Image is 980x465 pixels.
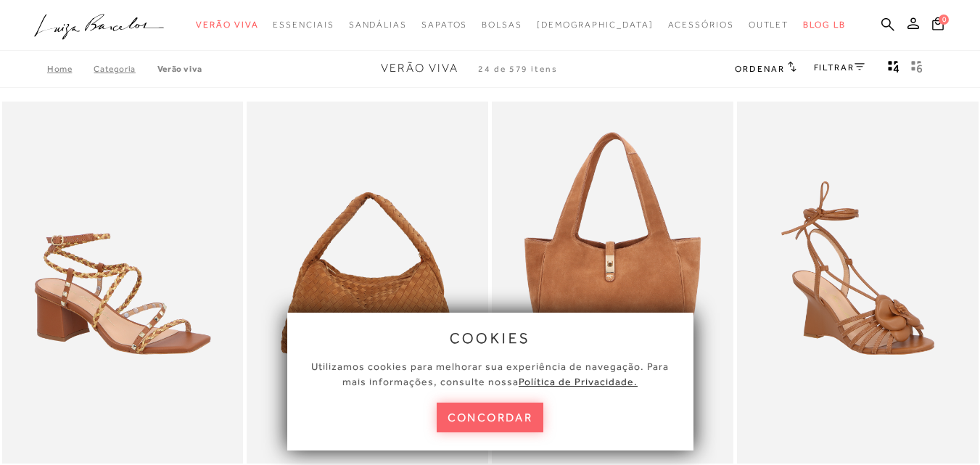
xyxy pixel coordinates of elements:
[738,104,977,461] img: SANDÁLIA ANABELA EM COURO CARAMELO AMARRAÇÃO E APLICAÇÃO FLORAL
[738,104,977,461] a: SANDÁLIA ANABELA EM COURO CARAMELO AMARRAÇÃO E APLICAÇÃO FLORAL SANDÁLIA ANABELA EM COURO CARAMEL...
[478,64,558,74] span: 24 de 579 itens
[668,12,734,38] a: noSubCategoriesText
[421,12,467,38] a: noSubCategoriesText
[4,104,242,461] img: SANDÁLIA EM COURO CARAMELO COM SALTO MÉDIO E TIRAS TRANÇADAS TRICOLOR
[482,12,522,38] a: noSubCategoriesText
[493,104,732,461] img: BOLSA MÉDIA EM CAMURÇA CARAMELO COM FECHO DOURADO
[381,62,458,75] span: Verão Viva
[803,20,845,30] span: BLOG LB
[94,64,157,74] a: Categoria
[939,15,949,25] span: 0
[196,12,258,38] a: noSubCategoriesText
[482,20,522,30] span: Bolsas
[668,20,734,30] span: Acessórios
[450,330,531,346] span: cookies
[421,20,467,30] span: Sapatos
[273,12,334,38] a: noSubCategoriesText
[749,12,789,38] a: noSubCategoriesText
[248,104,487,461] img: BOLSA HOBO EM CAMURÇA TRESSÊ CARAMELO GRANDE
[47,64,94,74] a: Home
[196,20,258,30] span: Verão Viva
[311,361,669,387] span: Utilizamos cookies para melhorar sua experiência de navegação. Para mais informações, consulte nossa
[349,20,407,30] span: Sandálias
[349,12,407,38] a: noSubCategoriesText
[537,20,654,30] span: [DEMOGRAPHIC_DATA]
[519,376,638,387] a: Política de Privacidade.
[248,104,487,461] a: BOLSA HOBO EM CAMURÇA TRESSÊ CARAMELO GRANDE BOLSA HOBO EM CAMURÇA TRESSÊ CARAMELO GRANDE
[157,64,202,74] a: Verão Viva
[437,403,544,432] button: concordar
[928,16,948,36] button: 0
[4,104,242,461] a: SANDÁLIA EM COURO CARAMELO COM SALTO MÉDIO E TIRAS TRANÇADAS TRICOLOR SANDÁLIA EM COURO CARAMELO ...
[907,59,927,78] button: gridText6Desc
[273,20,334,30] span: Essenciais
[735,64,784,74] span: Ordenar
[814,62,865,73] a: FILTRAR
[537,12,654,38] a: noSubCategoriesText
[803,12,845,38] a: BLOG LB
[884,59,904,78] button: Mostrar 4 produtos por linha
[493,104,732,461] a: BOLSA MÉDIA EM CAMURÇA CARAMELO COM FECHO DOURADO BOLSA MÉDIA EM CAMURÇA CARAMELO COM FECHO DOURADO
[749,20,789,30] span: Outlet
